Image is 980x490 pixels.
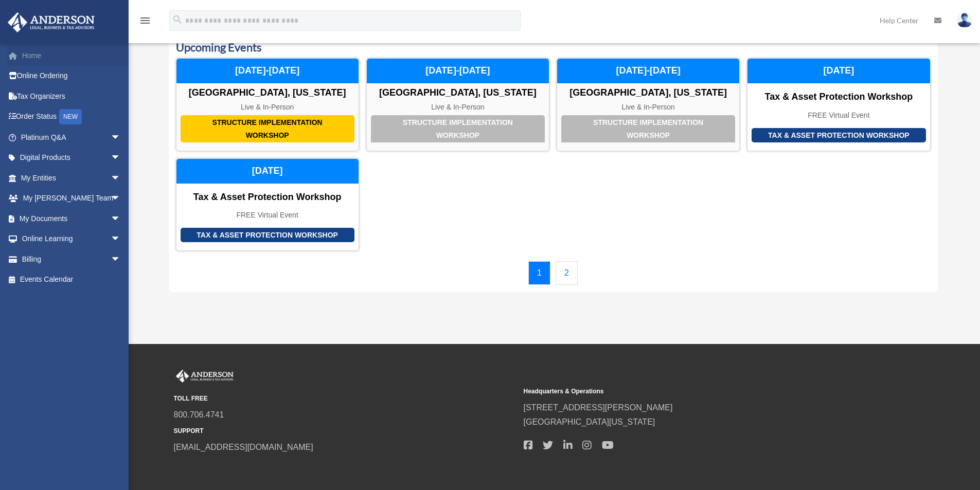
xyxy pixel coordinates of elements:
span: arrow_drop_down [111,249,131,270]
a: Events Calendar [7,269,131,290]
a: Digital Productsarrow_drop_down [7,148,136,168]
span: arrow_drop_down [111,188,131,209]
div: FREE Virtual Event [176,211,359,220]
small: TOLL FREE [174,393,516,404]
span: arrow_drop_down [111,229,131,250]
div: [GEOGRAPHIC_DATA], [US_STATE] [557,87,739,99]
div: [DATE] [176,159,359,184]
a: [EMAIL_ADDRESS][DOMAIN_NAME] [174,443,313,451]
a: Online Ordering [7,66,136,86]
a: My Documentsarrow_drop_down [7,208,136,229]
a: My Entitiesarrow_drop_down [7,168,136,188]
small: SUPPORT [174,426,516,437]
a: menu [139,18,151,27]
div: FREE Virtual Event [747,111,930,120]
a: Home [7,45,136,66]
div: Structure Implementation Workshop [561,115,735,142]
small: Headquarters & Operations [524,386,866,397]
a: [GEOGRAPHIC_DATA][US_STATE] [524,418,655,426]
a: Structure Implementation Workshop [GEOGRAPHIC_DATA], [US_STATE] Live & In-Person [DATE]-[DATE] [176,58,359,151]
div: NEW [59,109,82,124]
img: Anderson Advisors Platinum Portal [174,370,236,383]
div: [GEOGRAPHIC_DATA], [US_STATE] [176,87,359,99]
a: 1 [528,261,550,285]
a: Online Learningarrow_drop_down [7,229,136,249]
h3: Upcoming Events [176,40,931,56]
div: Live & In-Person [557,103,739,112]
a: Order StatusNEW [7,106,136,128]
div: [DATE]-[DATE] [176,59,359,83]
div: [DATE]-[DATE] [367,59,549,83]
div: [DATE] [747,59,930,83]
a: Tax & Asset Protection Workshop Tax & Asset Protection Workshop FREE Virtual Event [DATE] [176,158,359,251]
a: Tax & Asset Protection Workshop Tax & Asset Protection Workshop FREE Virtual Event [DATE] [747,58,930,151]
a: Structure Implementation Workshop [GEOGRAPHIC_DATA], [US_STATE] Live & In-Person [DATE]-[DATE] [366,58,549,151]
div: Tax & Asset Protection Workshop [176,192,359,203]
div: Tax & Asset Protection Workshop [747,92,930,103]
span: arrow_drop_down [111,168,131,189]
div: Structure Implementation Workshop [371,115,545,142]
div: Live & In-Person [367,103,549,112]
a: Structure Implementation Workshop [GEOGRAPHIC_DATA], [US_STATE] Live & In-Person [DATE]-[DATE] [557,58,740,151]
span: arrow_drop_down [111,208,131,229]
div: Live & In-Person [176,103,359,112]
div: [DATE]-[DATE] [557,59,739,83]
div: Tax & Asset Protection Workshop [752,128,925,143]
a: 2 [556,261,578,285]
a: My [PERSON_NAME] Teamarrow_drop_down [7,188,136,209]
img: Anderson Advisors Platinum Portal [5,12,98,32]
i: search [172,14,183,25]
a: [STREET_ADDRESS][PERSON_NAME] [524,403,673,412]
div: Tax & Asset Protection Workshop [181,228,354,243]
span: arrow_drop_down [111,148,131,169]
span: arrow_drop_down [111,127,131,148]
div: [GEOGRAPHIC_DATA], [US_STATE] [367,87,549,99]
i: menu [139,14,151,27]
a: Platinum Q&Aarrow_drop_down [7,127,136,148]
a: 800.706.4741 [174,410,224,419]
img: User Pic [957,13,972,28]
div: Structure Implementation Workshop [181,115,354,142]
a: Tax Organizers [7,86,136,106]
a: Billingarrow_drop_down [7,249,136,269]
